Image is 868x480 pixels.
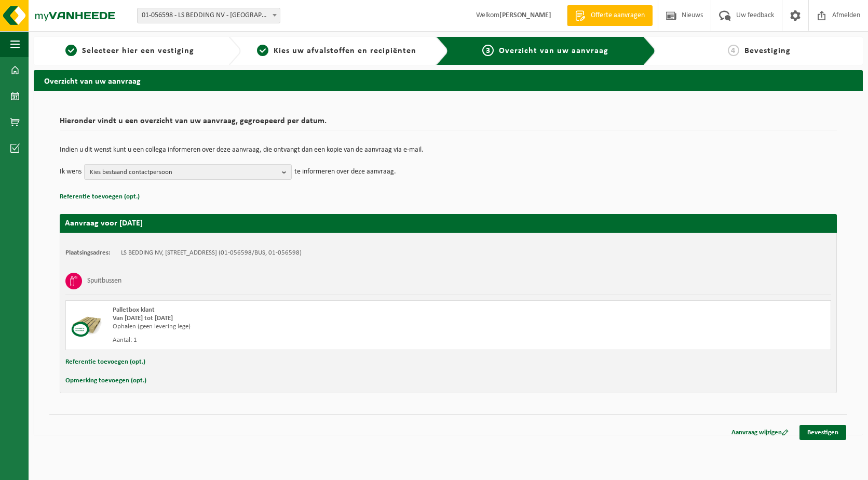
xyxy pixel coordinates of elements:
[65,355,145,369] button: Referentie toevoegen (opt.)
[65,45,77,56] span: 1
[799,425,846,440] a: Bevestigen
[39,45,220,57] a: 1Selecteer hier een vestiging
[567,5,653,26] a: Offerte aanvragen
[65,219,143,228] strong: Aanvraag voor [DATE]
[257,45,268,56] span: 2
[499,47,608,55] span: Overzicht van uw aanvraag
[137,8,280,23] span: 01-056598 - LS BEDDING NV - MALDEGEM
[294,164,396,180] p: te informeren over deze aanvraag.
[113,315,173,322] strong: Van [DATE] tot [DATE]
[744,47,791,55] span: Bevestiging
[113,306,155,313] span: Palletbox klant
[121,249,302,257] td: LS BEDDING NV, [STREET_ADDRESS] (01-056598/BUS, 01-056598)
[482,45,494,56] span: 3
[113,336,490,344] div: Aantal: 1
[65,374,146,388] button: Opmerking toevoegen (opt.)
[60,117,837,131] h2: Hieronder vindt u een overzicht van uw aanvraag, gegroepeerd per datum.
[60,190,140,204] button: Referentie toevoegen (opt.)
[34,70,863,90] h2: Overzicht van uw aanvraag
[499,11,551,19] strong: [PERSON_NAME]
[274,47,416,55] span: Kies uw afvalstoffen en recipiënten
[87,273,121,289] h3: Spuitbussen
[588,10,647,21] span: Offerte aanvragen
[71,306,102,337] img: PB-CU.png
[138,8,280,23] span: 01-056598 - LS BEDDING NV - MALDEGEM
[246,45,427,57] a: 2Kies uw afvalstoffen en recipiënten
[724,425,796,440] a: Aanvraag wijzigen
[90,165,278,180] span: Kies bestaand contactpersoon
[113,323,490,331] div: Ophalen (geen levering lege)
[60,146,837,154] p: Indien u dit wenst kunt u een collega informeren over deze aanvraag, die ontvangt dan een kopie v...
[82,47,194,55] span: Selecteer hier een vestiging
[60,164,82,180] p: Ik wens
[84,164,292,180] button: Kies bestaand contactpersoon
[65,249,111,256] strong: Plaatsingsadres:
[728,45,739,56] span: 4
